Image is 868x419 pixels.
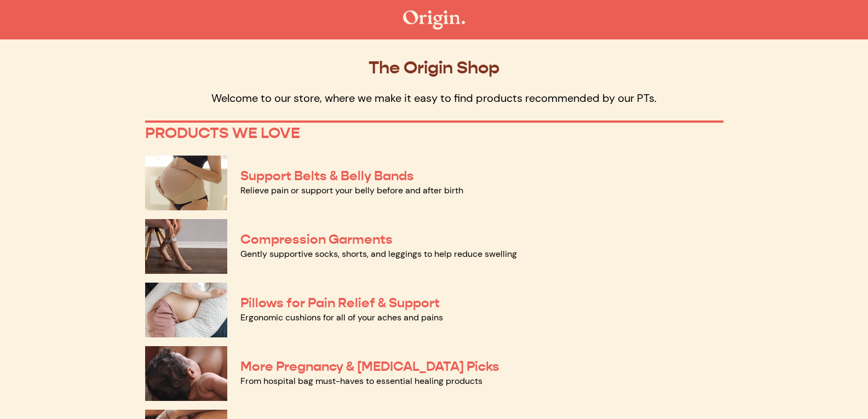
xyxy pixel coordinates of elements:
[403,10,465,30] img: The Origin Shop
[145,124,723,142] p: PRODUCTS WE LOVE
[145,219,227,274] img: Compression Garments
[240,248,517,260] a: Gently supportive socks, shorts, and leggings to help reduce swelling
[145,57,723,78] p: The Origin Shop
[145,156,227,210] img: Support Belts & Belly Bands
[240,185,463,196] a: Relieve pain or support your belly before and after birth
[145,91,723,105] p: Welcome to our store, where we make it easy to find products recommended by our PTs.
[240,375,482,387] a: From hospital bag must-haves to essential healing products
[240,168,414,184] a: Support Belts & Belly Bands
[145,346,227,401] img: More Pregnancy & Postpartum Picks
[240,358,499,375] a: More Pregnancy & [MEDICAL_DATA] Picks
[240,295,440,311] a: Pillows for Pain Relief & Support
[145,283,227,337] img: Pillows for Pain Relief & Support
[240,231,393,248] a: Compression Garments
[240,312,443,323] a: Ergonomic cushions for all of your aches and pains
